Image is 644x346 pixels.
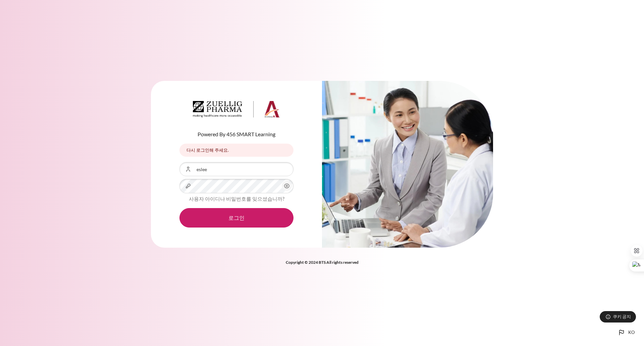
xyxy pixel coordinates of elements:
button: 로그인 [179,208,293,228]
button: Languages [615,326,637,339]
input: 사용자 아이디 [179,162,293,176]
button: 쿠키 공지 [600,311,636,323]
a: Architeck [193,101,280,120]
span: 쿠키 공지 [613,313,631,320]
p: Powered By 456 SMART Learning [179,130,293,138]
strong: Copyright © 2024 BTS All rights reserved [286,260,359,265]
img: Architeck [193,101,280,118]
span: ko [628,329,635,336]
div: 다시 로그인해 주세요. [179,144,293,157]
a: 사용자 아이디나 비밀번호를 잊으셨습니까? [189,196,284,202]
